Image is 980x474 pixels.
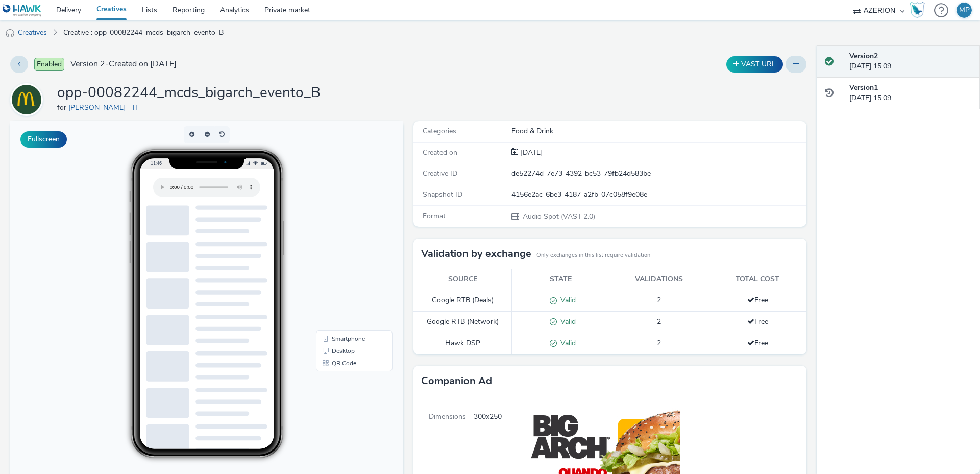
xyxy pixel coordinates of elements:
[708,269,807,290] th: Total cost
[308,224,380,236] li: Desktop
[413,312,512,333] td: Google RTB (Network)
[511,169,805,179] div: de52274d-7e73-4392-bc53-79fb24d583be
[413,269,512,290] th: Source
[849,51,878,61] strong: Version 2
[57,83,321,103] h1: opp-00082244_mcds_bigarch_evento_B
[610,269,708,290] th: Validations
[413,290,512,312] td: Google RTB (Deals)
[910,2,925,18] img: Hawk Academy
[512,269,610,290] th: State
[34,58,64,71] span: Enabled
[726,56,783,73] button: VAST URL
[959,3,970,18] div: MP
[536,251,650,259] small: Only exchanges in this list require validation
[423,169,457,178] span: Creative ID
[57,103,68,112] span: for
[724,56,786,73] div: Duplicate the creative as a VAST URL
[70,58,177,70] span: Version 2 - Created on [DATE]
[421,246,531,262] h3: Validation by exchange
[322,215,355,221] span: Smartphone
[657,317,661,326] span: 2
[519,148,543,157] span: [DATE]
[557,317,576,326] span: Valid
[747,338,768,348] span: Free
[10,94,47,104] a: McDonald's - IT
[423,148,457,157] span: Created on
[657,338,661,348] span: 2
[421,373,492,389] h3: Companion Ad
[423,189,462,199] span: Snapshot ID
[511,126,805,136] div: Food & Drink
[140,39,152,45] span: 11:46
[511,189,805,200] div: 4156e2ac-6be3-4187-a2fb-07c058f9e08e
[423,211,446,221] span: Format
[657,295,661,305] span: 2
[557,338,576,348] span: Valid
[747,317,768,326] span: Free
[58,20,229,45] a: Creative : opp-00082244_mcds_bigarch_evento_B
[849,83,878,92] strong: Version 1
[557,295,576,305] span: Valid
[747,295,768,305] span: Free
[5,28,15,38] img: audio
[322,239,346,245] span: QR Code
[413,333,512,354] td: Hawk DSP
[308,211,380,224] li: Smartphone
[849,51,972,72] div: [DATE] 15:09
[519,148,543,158] div: Creation 09 October 2025, 15:09
[308,236,380,248] li: QR Code
[12,85,41,114] img: McDonald's - IT
[522,211,595,221] span: Audio Spot (VAST 2.0)
[322,227,345,233] span: Desktop
[849,83,972,104] div: [DATE] 15:09
[3,4,42,17] img: undefined Logo
[910,2,929,18] a: Hawk Academy
[20,131,67,148] button: Fullscreen
[68,103,143,112] a: [PERSON_NAME] - IT
[423,126,456,136] span: Categories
